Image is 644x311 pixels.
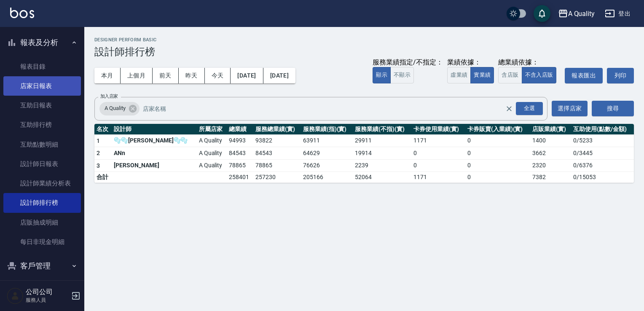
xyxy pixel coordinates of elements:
[301,172,353,183] td: 205166
[94,124,112,135] th: 名次
[112,124,196,135] th: 設計師
[253,147,301,160] td: 84543
[353,147,411,160] td: 19914
[227,147,253,160] td: 84543
[353,134,411,147] td: 29911
[353,159,411,172] td: 2239
[3,57,81,76] a: 報表目錄
[552,101,588,116] button: 選擇店家
[498,58,561,67] div: 總業績依據：
[411,124,465,135] th: 卡券使用業績(實)
[301,124,353,135] th: 服務業績(指)(實)
[411,147,465,160] td: 0
[231,68,263,83] button: [DATE]
[197,147,227,160] td: A Quality
[3,135,81,154] a: 互助點數明細
[530,124,572,135] th: 店販業績(實)
[263,68,295,83] button: [DATE]
[100,93,118,99] label: 加入店家
[530,172,572,183] td: 7382
[153,68,179,83] button: 前天
[465,147,530,160] td: 0
[353,124,411,135] th: 服務業績(不指)(實)
[498,67,522,83] button: 含店販
[7,287,24,304] img: Person
[112,134,196,147] td: 🫧🫧[PERSON_NAME]🫧🫧
[141,101,521,116] input: 店家名稱
[465,124,530,135] th: 卡券販賣(入業績)(實)
[197,124,227,135] th: 所屬店家
[373,67,391,83] button: 顯示
[197,134,227,147] td: A Quality
[530,159,572,172] td: 2320
[121,68,153,83] button: 上個月
[227,172,253,183] td: 258401
[568,8,595,19] div: A Quality
[227,124,253,135] th: 總業績
[390,67,414,83] button: 不顯示
[3,255,81,277] button: 客戶管理
[571,124,634,135] th: 互助使用(點數/金額)
[465,134,530,147] td: 0
[3,96,81,115] a: 互助日報表
[99,104,131,113] span: A Quality
[3,193,81,212] a: 設計師排行榜
[197,159,227,172] td: A Quality
[516,102,543,115] div: 全選
[94,68,121,83] button: 本月
[94,46,634,58] h3: 設計師排行榜
[94,172,112,183] td: 合計
[3,213,81,232] a: 店販抽成明細
[607,68,634,83] button: 列印
[411,172,465,183] td: 1171
[26,288,69,296] h5: 公司公司
[555,5,598,22] button: A Quality
[253,124,301,135] th: 服務總業績(實)
[571,134,634,147] td: 0 / 5233
[253,172,301,183] td: 257230
[301,134,353,147] td: 63911
[571,147,634,160] td: 0 / 3445
[534,5,550,22] button: save
[112,159,196,172] td: [PERSON_NAME]
[3,115,81,134] a: 互助排行榜
[447,67,471,83] button: 虛業績
[601,6,634,21] button: 登出
[253,159,301,172] td: 78865
[565,68,603,83] button: 報表匯出
[592,101,634,116] button: 搜尋
[465,172,530,183] td: 0
[503,103,515,115] button: Clear
[112,147,196,160] td: ANn
[522,67,557,83] button: 不含入店販
[470,67,494,83] button: 實業績
[179,68,205,83] button: 昨天
[97,137,100,144] span: 1
[411,159,465,172] td: 0
[411,134,465,147] td: 1171
[26,296,69,304] p: 服務人員
[3,154,81,174] a: 設計師日報表
[301,147,353,160] td: 64629
[353,172,411,183] td: 52064
[3,76,81,96] a: 店家日報表
[530,134,572,147] td: 1400
[227,159,253,172] td: 78865
[97,162,100,169] span: 3
[99,102,140,115] div: A Quality
[97,150,100,156] span: 2
[571,159,634,172] td: 0 / 6376
[373,58,443,67] div: 服務業績指定/不指定：
[205,68,231,83] button: 今天
[571,172,634,183] td: 0 / 15053
[3,174,81,193] a: 設計師業績分析表
[301,159,353,172] td: 76626
[94,37,634,43] h2: Designer Perform Basic
[530,147,572,160] td: 3662
[94,124,634,183] table: a dense table
[514,100,545,117] button: Open
[10,8,34,18] img: Logo
[447,58,494,67] div: 業績依據：
[253,134,301,147] td: 93822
